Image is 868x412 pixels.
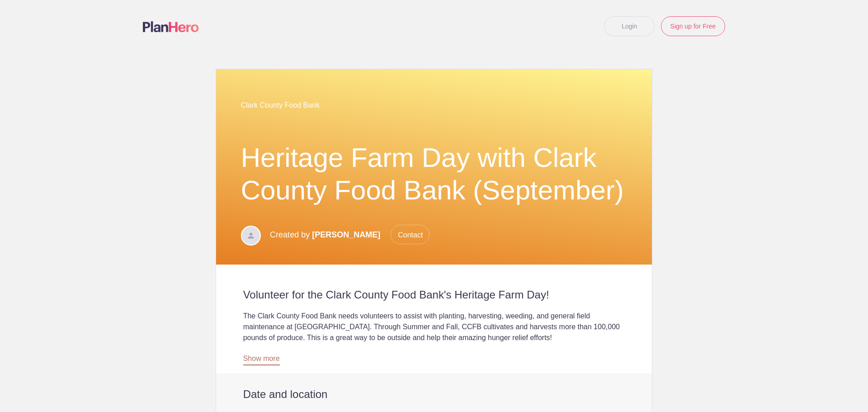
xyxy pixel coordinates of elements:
h1: Heritage Farm Day with Clark County Food Bank (September) [241,142,627,207]
img: Davatar [241,226,261,246]
div: Clark County Food Bank [241,87,627,123]
span: Contact [391,225,429,244]
span: [PERSON_NAME] [312,230,380,239]
a: Show more [243,355,280,365]
h2: Date and location [243,388,625,401]
p: Created by [270,225,429,245]
img: Logo main planhero [143,21,199,32]
a: Sign up for Free [661,16,725,36]
a: Login [604,16,655,36]
div: The Clark County Food Bank needs volunteers to assist with planting, harvesting, weeding, and gen... [243,311,625,343]
h2: Volunteer for the Clark County Food Bank's Heritage Farm Day! [243,288,625,302]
